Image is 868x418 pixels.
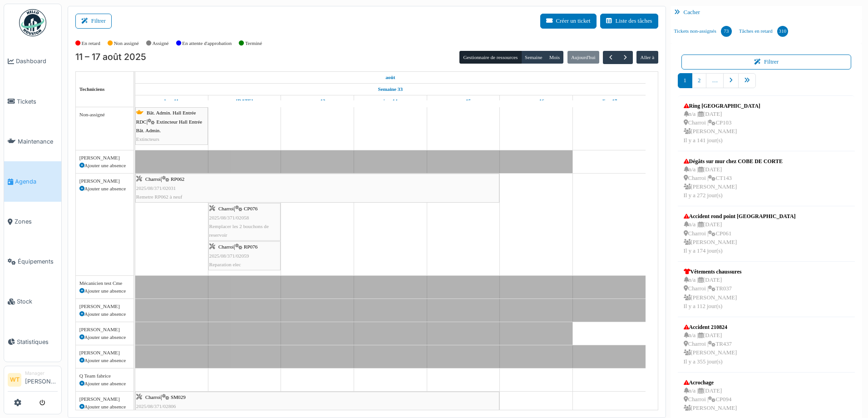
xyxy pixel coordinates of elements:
[136,194,182,199] span: Remetre RP062 à neuf
[454,95,473,107] a: 15 août 2025
[307,95,328,107] a: 13 août 2025
[459,51,521,64] button: Gestionnaire de ressources
[79,86,105,92] span: Techniciens
[678,73,855,95] nav: pager
[16,57,58,65] span: Dashboard
[546,51,564,64] button: Mois
[136,136,159,142] span: Extincteurs
[521,51,546,64] button: Semaine
[18,137,58,146] span: Maintenance
[135,152,163,159] span: Vacances
[681,100,763,147] a: Ring [GEOGRAPHIC_DATA] n/a |[DATE] Charroi |CP103 [PERSON_NAME]Il y a 141 jour(s)
[684,323,737,331] div: Accident 210824
[684,331,737,366] div: n/a | [DATE] Charroi | TR437 [PERSON_NAME] Il y a 355 jour(s)
[79,349,130,357] div: [PERSON_NAME]
[684,276,742,311] div: n/a | [DATE] Charroi | TR037 [PERSON_NAME] Il y a 112 jour(s)
[79,333,130,341] div: Ajouter une absence
[684,378,737,387] div: Acrochage
[79,357,130,364] div: Ajouter une absence
[684,102,760,110] div: Ring [GEOGRAPHIC_DATA]
[692,73,706,88] a: 2
[526,95,547,107] a: 16 août 2025
[79,162,130,169] div: Ajouter une absence
[162,95,181,107] a: 11 août 2025
[182,40,232,47] label: En attente d'approbation
[145,176,161,182] span: Charroi
[79,326,130,333] div: [PERSON_NAME]
[135,300,163,308] span: Vacances
[17,338,58,346] span: Statistiques
[75,52,146,63] h2: 11 – 17 août 2025
[671,19,735,44] a: Tickets non-assignés
[735,19,792,44] a: Tâches en retard
[79,303,130,310] div: [PERSON_NAME]
[18,257,58,266] span: Équipements
[681,321,740,368] a: Accident 210824 n/a |[DATE] Charroi |TR437 [PERSON_NAME]Il y a 355 jour(s)
[4,41,61,81] a: Dashboard
[681,265,744,313] a: Vêtements chaussures n/a |[DATE] Charroi |TR037 [PERSON_NAME]Il y a 112 jour(s)
[171,394,186,400] span: SM029
[135,277,163,285] span: Vacances
[4,322,61,362] a: Statistiques
[218,244,234,249] span: Charroi
[79,403,130,411] div: Ajouter une absence
[209,204,280,239] div: |
[599,95,619,107] a: 17 août 2025
[15,217,58,226] span: Zones
[79,154,130,162] div: [PERSON_NAME]
[383,72,397,83] a: 11 août 2025
[136,110,196,124] span: Bât. Admin. Hall Entrée RDC
[4,242,61,282] a: Équipements
[684,165,783,200] div: n/a | [DATE] Charroi | CT143 [PERSON_NAME] Il y a 272 jour(s)
[244,206,257,211] span: CP076
[234,95,256,107] a: 12 août 2025
[79,372,130,380] div: Q Team fabrice
[15,177,58,186] span: Agenda
[244,244,257,249] span: RP076
[171,176,184,182] span: RP062
[678,73,692,88] a: 1
[684,110,760,145] div: n/a | [DATE] Charroi | CP103 [PERSON_NAME] Il y a 141 jour(s)
[79,380,130,388] div: Ajouter une absence
[136,109,207,144] div: |
[567,51,599,64] button: Aujourd'hui
[114,40,139,47] label: Non assigné
[4,202,61,242] a: Zones
[4,81,61,121] a: Tickets
[600,14,658,29] button: Liste des tâches
[136,175,498,201] div: |
[135,323,163,331] span: Vacances
[79,287,130,295] div: Ajouter une absence
[8,370,58,392] a: WT Manager[PERSON_NAME]
[17,297,58,306] span: Stock
[79,279,130,287] div: Mécanicien test Cme
[684,268,742,276] div: Vêtements chaussures
[145,394,161,400] span: Charroi
[245,40,262,47] label: Terminé
[209,224,269,238] span: Remplacer les 2 bouchons de reservoir
[618,51,633,64] button: Suivant
[79,111,130,119] div: Non-assigné
[8,373,21,387] li: WT
[4,161,61,201] a: Agenda
[671,6,863,19] div: Cacher
[636,51,658,64] button: Aller à
[209,215,249,220] span: 2025/08/371/02058
[19,9,46,36] img: Badge_color-CXgf-gQk.svg
[25,370,58,389] li: [PERSON_NAME]
[79,310,130,318] div: Ajouter une absence
[79,177,130,185] div: [PERSON_NAME]
[684,220,796,255] div: n/a | [DATE] Charroi | CP061 [PERSON_NAME] Il y a 174 jour(s)
[136,119,202,133] span: Extincteur Hall Entrée Bât. Admin.
[777,26,788,37] div: 310
[17,97,58,106] span: Tickets
[540,14,597,29] button: Créer un ticket
[25,370,58,377] div: Manager
[136,403,176,409] span: 2025/08/371/02806
[681,210,798,258] a: Accident rond point [GEOGRAPHIC_DATA] n/a |[DATE] Charroi |CP061 [PERSON_NAME]Il y a 174 jour(s)
[79,185,130,193] div: Ajouter une absence
[136,185,176,191] span: 2025/08/371/02031
[684,212,796,220] div: Accident rond point [GEOGRAPHIC_DATA]
[79,395,130,403] div: [PERSON_NAME]
[603,51,618,64] button: Précédent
